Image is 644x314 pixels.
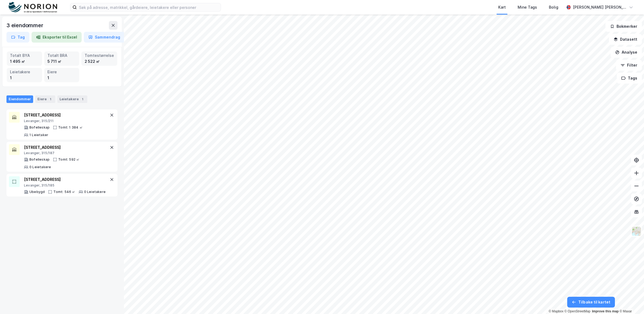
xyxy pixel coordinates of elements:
div: Totalt BYA [10,53,39,58]
div: 1 [10,75,39,81]
div: 1 [47,75,76,81]
div: 0 Leietakere [84,190,106,194]
button: Analyse [611,47,642,58]
div: Eiere [47,69,76,75]
div: Tomtestørrelse [85,53,114,58]
div: Bofelleskap [29,125,50,130]
img: norion-logo.80e7a08dc31c2e691866.png [9,2,57,13]
div: 1 [48,96,53,102]
a: OpenStreetMap [565,309,591,313]
div: Tomt: 592 ㎡ [58,157,79,162]
div: 0 Leietakere [29,165,51,169]
div: Bolig [549,4,558,11]
div: Tomt: 546 ㎡ [53,190,75,194]
button: Tilbake til kartet [567,297,615,308]
div: Tomt: 1 384 ㎡ [58,125,83,130]
div: [STREET_ADDRESS] [24,176,106,183]
button: Sammendrag [84,32,125,43]
div: Eiere [35,95,55,103]
div: Levanger, 315/187 [24,151,109,155]
button: Eksporter til Excel [32,32,82,43]
div: Totalt BRA [47,53,76,58]
img: Z [631,226,642,236]
div: [STREET_ADDRESS] [24,144,109,151]
div: 3 eiendommer [6,21,44,30]
button: Tags [617,73,642,84]
a: Improve this map [592,309,619,313]
iframe: Chat Widget [617,288,644,314]
input: Søk på adresse, matrikkel, gårdeiere, leietakere eller personer [77,3,221,11]
div: Levanger, 315/185 [24,183,106,188]
div: Levanger, 315/211 [24,119,109,123]
button: Datasett [609,34,642,45]
div: Eiendommer [6,95,33,103]
div: Ubebygd [29,190,45,194]
button: Bokmerker [605,21,642,32]
div: Kart [498,4,506,11]
a: Mapbox [549,309,563,313]
div: Mine Tags [518,4,537,11]
div: 2 522 ㎡ [85,58,114,64]
button: Filter [616,60,642,71]
div: 1 [80,96,85,102]
div: 1 495 ㎡ [10,58,39,64]
div: Bofelleskap [29,157,50,162]
button: Tag [6,32,29,43]
div: [STREET_ADDRESS] [24,112,109,118]
div: [PERSON_NAME] [PERSON_NAME] [573,4,627,11]
div: Kontrollprogram for chat [617,288,644,314]
div: Leietakere [10,69,39,75]
div: Leietakere [57,95,87,103]
div: 5 711 ㎡ [47,58,76,64]
div: 1 Leietaker [29,133,48,137]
